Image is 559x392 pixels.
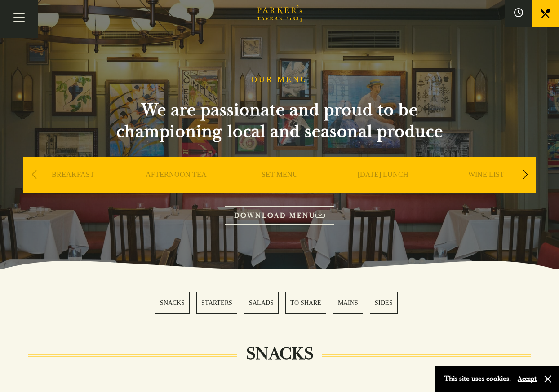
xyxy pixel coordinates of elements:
p: This site uses cookies. [444,372,511,385]
a: 1 / 6 [155,292,190,314]
h1: OUR MENU [251,75,308,85]
button: Accept [518,374,537,383]
a: [DATE] LUNCH [358,170,408,206]
div: 5 / 9 [437,157,536,220]
button: Close and accept [543,374,552,383]
a: SET MENU [262,170,298,206]
div: Previous slide [28,165,40,185]
a: 2 / 6 [196,292,237,314]
h2: We are passionate and proud to be championing local and seasonal produce [100,99,459,142]
a: 5 / 6 [333,292,363,314]
a: AFTERNOON TEA [146,170,207,206]
a: 3 / 6 [244,292,279,314]
a: 6 / 6 [370,292,398,314]
a: DOWNLOAD MENU [225,206,334,225]
div: 2 / 9 [127,157,226,220]
div: 1 / 9 [23,157,122,220]
h2: SNACKS [237,343,322,365]
a: WINE LIST [468,170,504,206]
a: 4 / 6 [285,292,326,314]
div: Next slide [519,165,531,185]
div: 3 / 9 [230,157,329,220]
a: BREAKFAST [52,170,94,206]
div: 4 / 9 [333,157,432,220]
